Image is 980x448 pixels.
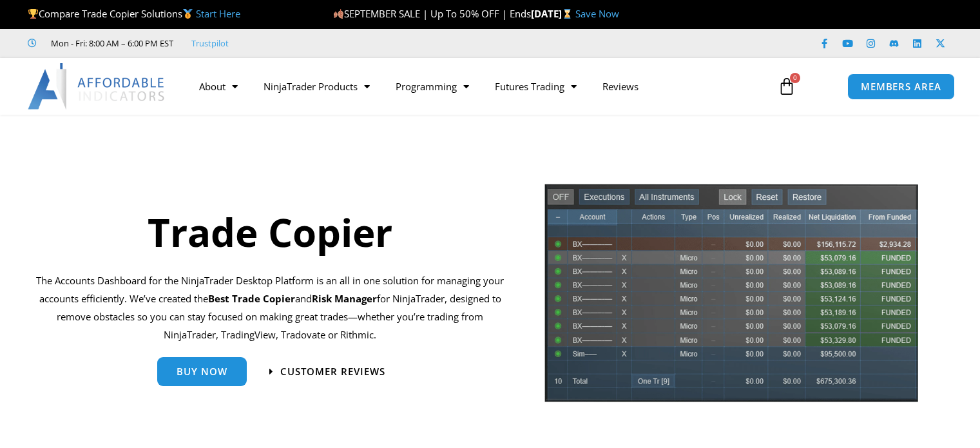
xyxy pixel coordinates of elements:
nav: Menu [186,72,765,101]
a: NinjaTrader Products [251,72,383,101]
a: Programming [383,72,482,101]
img: 🥇 [183,9,193,19]
span: Compare Trade Copier Solutions [28,7,240,20]
a: Trustpilot [191,35,229,51]
h1: Trade Copier [36,205,504,259]
strong: Risk Manager [312,292,377,305]
a: Save Now [575,7,619,20]
span: Buy Now [177,367,227,376]
img: tradecopier | Affordable Indicators – NinjaTrader [543,182,919,413]
p: The Accounts Dashboard for the NinjaTrader Desktop Platform is an all in one solution for managin... [36,272,504,344]
a: Reviews [590,72,651,101]
span: SEPTEMBER SALE | Up To 50% OFF | Ends [333,7,531,20]
img: 🍂 [334,9,343,19]
img: 🏆 [28,9,38,19]
a: Futures Trading [482,72,590,101]
a: Buy Now [157,357,247,386]
span: Customer Reviews [280,367,385,376]
img: ⌛ [562,9,572,19]
img: LogoAI | Affordable Indicators – NinjaTrader [28,63,166,110]
a: Customer Reviews [269,367,385,376]
a: MEMBERS AREA [847,73,955,100]
span: MEMBERS AREA [861,82,941,92]
span: Mon - Fri: 8:00 AM – 6:00 PM EST [48,35,173,51]
b: Best Trade Copier [208,292,295,305]
a: Start Here [196,7,240,20]
a: 0 [758,68,815,105]
a: About [186,72,251,101]
span: 0 [790,73,800,83]
strong: [DATE] [531,7,575,20]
